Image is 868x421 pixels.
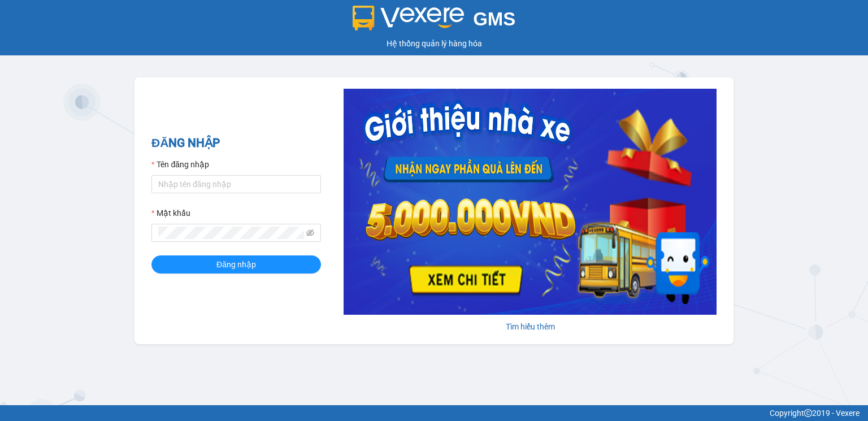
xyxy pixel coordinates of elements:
[151,158,209,171] label: Tên đăng nhập
[8,407,860,419] div: Copyright 2019 - Vexere
[151,207,190,219] label: Mật khẩu
[473,8,515,29] span: GMS
[344,89,717,315] img: banner-0
[353,17,516,26] a: GMS
[3,37,865,50] div: Hệ thống quản lý hàng hóa
[306,229,314,237] span: eye-invisible
[151,175,321,193] input: Tên đăng nhập
[353,6,465,31] img: logo 2
[216,258,256,271] span: Đăng nhập
[151,134,321,153] h2: ĐĂNG NHẬP
[344,320,717,333] div: Tìm hiểu thêm
[151,255,321,274] button: Đăng nhập
[804,409,812,417] span: copyright
[158,227,304,239] input: Mật khẩu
